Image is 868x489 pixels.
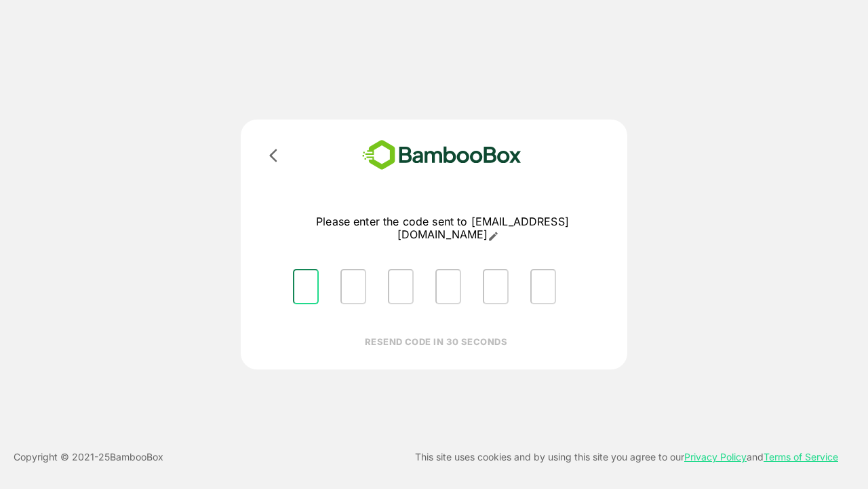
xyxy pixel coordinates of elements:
input: Please enter OTP character 6 [530,269,556,304]
a: Terms of Service [764,451,838,463]
input: Please enter OTP character 2 [340,269,366,304]
input: Please enter OTP character 5 [483,269,509,304]
p: This site uses cookies and by using this site you agree to our and [415,449,838,465]
input: Please enter OTP character 3 [388,269,414,304]
input: Please enter OTP character 4 [435,269,461,304]
p: Copyright © 2021- 25 BambooBox [14,449,163,465]
img: bamboobox [342,136,541,175]
p: Please enter the code sent to [EMAIL_ADDRESS][DOMAIN_NAME] [282,215,603,242]
a: Privacy Policy [684,451,747,463]
input: Please enter OTP character 1 [293,269,319,304]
